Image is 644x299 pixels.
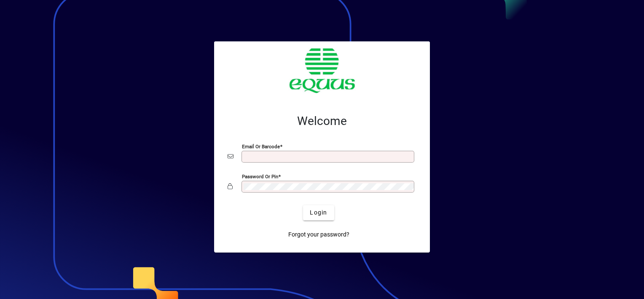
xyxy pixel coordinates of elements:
mat-label: Password or Pin [242,173,278,179]
button: Login [303,205,334,220]
h2: Welcome [228,114,416,128]
span: Forgot your password? [288,230,349,239]
a: Forgot your password? [285,227,353,242]
span: Login [310,208,327,217]
mat-label: Email or Barcode [242,143,280,149]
